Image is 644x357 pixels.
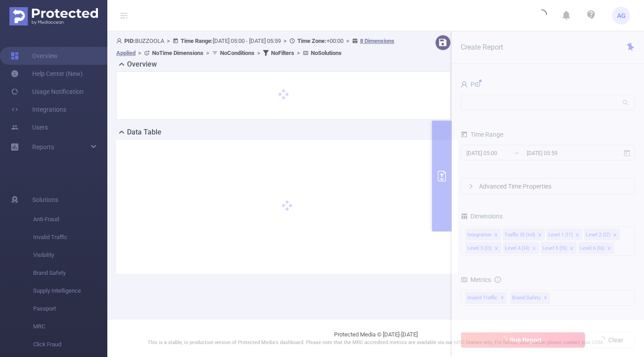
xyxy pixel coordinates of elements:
[33,282,107,300] span: Supply Intelligence
[220,50,254,56] b: No Conditions
[33,228,107,246] span: Invalid Traffic
[33,246,107,264] span: Visibility
[294,50,303,56] span: >
[11,83,84,101] a: Usage Notification
[164,38,173,44] span: >
[343,38,352,44] span: >
[33,264,107,282] span: Brand Safety
[536,9,547,22] i: icon: loading
[33,210,107,228] span: Anti-Fraud
[127,127,161,138] h2: Data Table
[181,38,213,44] b: Time Range:
[130,339,622,347] p: This is a stable, in production version of Protected Media's dashboard. Please note that the MRC ...
[136,50,144,56] span: >
[203,50,212,56] span: >
[32,143,54,151] span: Reports
[152,50,203,56] b: No Time Dimensions
[32,191,58,209] span: Solutions
[33,300,107,318] span: Passport
[9,7,98,25] img: Protected Media
[124,38,135,44] b: PID:
[271,50,294,56] b: No Filters
[11,118,48,136] a: Users
[32,138,54,156] a: Reports
[33,318,107,336] span: MRC
[107,319,644,357] footer: Protected Media © [DATE]-[DATE]
[116,38,124,44] i: icon: user
[254,50,263,56] span: >
[617,7,626,25] span: AG
[11,47,58,65] a: Overview
[11,65,83,83] a: Help Center (New)
[311,50,342,56] b: No Solutions
[116,38,394,56] span: BUZZOOLA [DATE] 05:00 - [DATE] 05:59 +00:00
[127,59,157,70] h2: Overview
[11,101,66,118] a: Integrations
[33,336,107,353] span: Click Fraud
[297,38,326,44] b: Time Zone:
[281,38,289,44] span: >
